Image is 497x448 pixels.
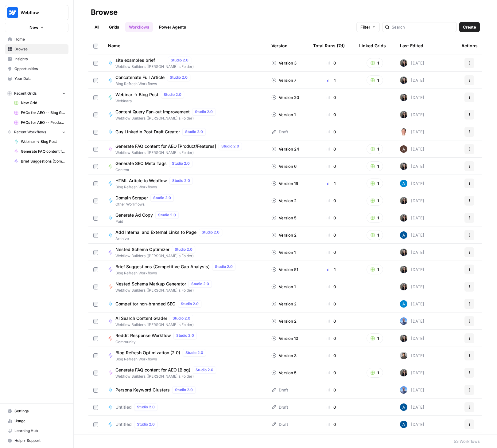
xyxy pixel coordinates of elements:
[108,246,262,259] a: Nested Schema OptimizerStudio 2.0Webflow Builders ([PERSON_NAME]'s Folder)
[108,315,262,328] a: AI Search Content GraderStudio 2.0Webflow Builders ([PERSON_NAME]'s Folder)
[5,64,68,74] a: Opportunities
[313,37,345,54] div: Total Runs (7d)
[271,387,288,393] div: Draft
[215,264,233,269] span: Studio 2.0
[115,129,180,135] span: Guy LinkedIn Post Draft Creator
[5,5,68,20] button: Workspace: Webflow
[459,22,480,32] button: Create
[367,333,383,343] button: 1
[108,143,262,155] a: Generate FAQ content for AEO [Product/Features]Studio 2.0Webflow Builders ([PERSON_NAME]'s Folder)
[400,352,424,359] div: [DATE]
[155,22,190,32] a: Power Agents
[115,270,238,276] span: Blog Refresh Workflows
[400,214,407,222] img: m6v5pme5aerzgxq12grlte2ge8nl
[176,333,194,338] span: Studio 2.0
[313,266,349,273] div: 1
[14,418,66,424] span: Usage
[115,367,190,373] span: Generate FAQ content for AEO [Blog]
[115,81,193,87] span: Blog Refresh Workflows
[11,137,68,147] a: Webinar -> Blog Post
[108,386,262,394] a: Persona Keyword ClustersStudio 2.0
[115,322,196,328] span: Webflow Builders ([PERSON_NAME]'s Folder)
[271,60,297,66] div: Version 3
[108,74,262,87] a: Concatenate Full ArticleStudio 2.0Blog Refresh Workflows
[5,436,68,446] button: Help + Support
[115,143,216,149] span: Generate FAQ content for AEO [Product/Features]
[21,100,66,106] span: New Grid
[11,98,68,108] a: New Grid
[313,94,349,100] div: 0
[400,145,407,153] img: wtbmvrjo3qvncyiyitl6zoukl9gz
[271,232,297,238] div: Version 2
[359,37,386,54] div: Linked Grids
[91,22,103,32] a: All
[115,150,244,155] span: Webflow Builders ([PERSON_NAME]'s Folder)
[115,288,214,293] span: Webflow Builders ([PERSON_NAME]'s Folder)
[5,128,68,137] button: Recent Workflows
[181,301,199,307] span: Studio 2.0
[313,301,349,307] div: 0
[400,197,407,204] img: m6v5pme5aerzgxq12grlte2ge8nl
[461,37,478,54] div: Actions
[115,212,153,218] span: Generate Ad Copy
[14,438,66,443] span: Help + Support
[400,249,424,256] div: [DATE]
[400,180,424,187] div: [DATE]
[400,249,407,256] img: m6v5pme5aerzgxq12grlte2ge8nl
[11,156,68,166] a: Brief Suggestions (Competitive Gap Analysis)
[400,300,407,308] img: o3cqybgnmipr355j8nz4zpq1mc6x
[137,422,155,427] span: Studio 2.0
[195,109,213,115] span: Studio 2.0
[115,281,186,287] span: Nested Schema Markup Generator
[7,7,18,18] img: Webflow Logo
[400,386,424,394] div: [DATE]
[14,428,66,434] span: Learning Hub
[313,318,349,324] div: 0
[400,403,424,411] div: [DATE]
[11,108,68,118] a: FAQs for AEO -- Blog Grid
[400,59,424,67] div: [DATE]
[400,369,424,376] div: [DATE]
[367,161,383,171] button: 1
[14,76,66,81] span: Your Data
[313,215,349,221] div: 0
[271,215,297,221] div: Version 5
[271,112,296,118] div: Version 1
[313,421,349,427] div: 0
[367,196,383,206] button: 1
[115,253,198,259] span: Webflow Builders ([PERSON_NAME]'s Folder)
[172,178,190,183] span: Studio 2.0
[400,317,424,325] div: [DATE]
[400,300,424,308] div: [DATE]
[271,335,298,341] div: Version 10
[115,160,167,167] span: Generate SEO Meta Tags
[313,146,349,152] div: 0
[29,24,38,30] span: New
[115,264,210,270] span: Brief Suggestions (Competitive Gap Analysis)
[108,403,262,411] a: UntitledStudio 2.0
[115,229,196,235] span: Add Internal and External Links to Page
[400,214,424,222] div: [DATE]
[115,374,219,379] span: Webflow Builders ([PERSON_NAME]'s Folder)
[392,24,454,30] input: Search
[115,92,158,98] span: Webinar -> Blog Post
[91,7,118,17] div: Browse
[14,129,46,135] span: Recent Workflows
[108,211,262,224] a: Generate Ad CopyStudio 2.0Paid
[400,77,407,84] img: m6v5pme5aerzgxq12grlte2ge8nl
[5,54,68,64] a: Insights
[271,370,297,376] div: Version 5
[400,180,407,187] img: o3cqybgnmipr355j8nz4zpq1mc6x
[5,406,68,416] a: Settings
[202,230,219,235] span: Studio 2.0
[271,129,288,135] div: Draft
[271,163,297,169] div: Version 6
[171,57,188,63] span: Studio 2.0
[115,350,180,356] span: Blog Refresh Optimization (2.0)
[115,356,208,362] span: Blog Refresh Workflows
[400,94,424,101] div: [DATE]
[115,332,171,339] span: Reddit Response Workflow
[5,426,68,436] a: Learning Hub
[400,266,407,273] img: m6v5pme5aerzgxq12grlte2ge8nl
[5,23,68,32] button: New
